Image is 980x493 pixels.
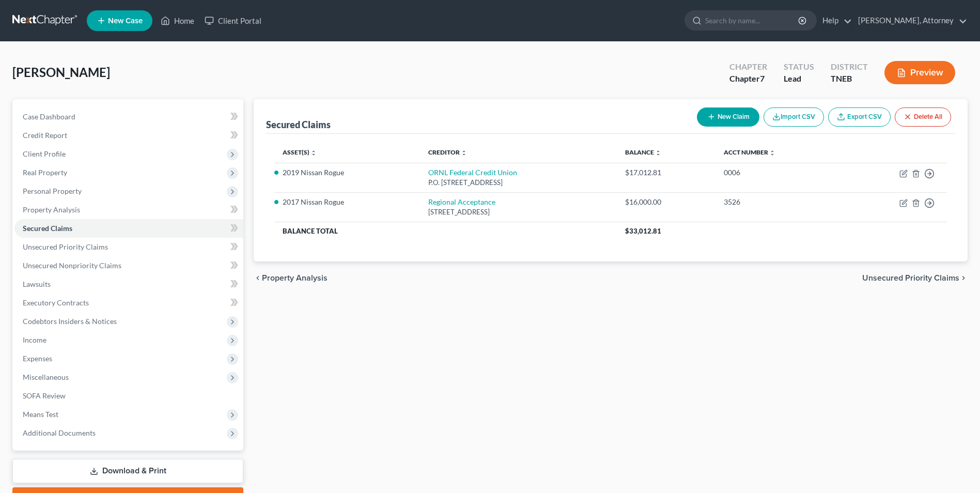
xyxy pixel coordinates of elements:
i: chevron_left [254,274,262,282]
a: Acct Number unfold_more [724,148,775,156]
a: Download & Print [12,459,243,483]
a: Creditor unfold_more [428,148,467,156]
button: chevron_left Property Analysis [254,274,328,282]
div: 0006 [724,167,835,178]
i: unfold_more [461,150,467,156]
i: unfold_more [769,150,775,156]
a: Credit Report [14,126,243,145]
a: ORNL Federal Credit Union [428,168,517,177]
li: 2019 Nissan Rogue [283,167,412,178]
div: Lead [784,73,814,85]
a: Executory Contracts [14,294,243,312]
div: District [831,61,868,73]
div: Status [784,61,814,73]
a: Home [155,11,199,30]
span: Miscellaneous [23,373,69,381]
span: Case Dashboard [23,112,75,121]
input: Search by name... [705,11,800,30]
span: Property Analysis [23,205,80,214]
button: Delete All [895,107,951,127]
span: Executory Contracts [23,298,89,307]
div: P.O. [STREET_ADDRESS] [428,178,609,188]
span: Secured Claims [23,224,72,233]
span: Expenses [23,354,52,363]
span: Client Profile [23,149,66,158]
span: Unsecured Priority Claims [862,274,959,282]
div: $16,000.00 [625,197,707,207]
a: Lawsuits [14,275,243,294]
a: Client Portal [199,11,267,30]
a: Unsecured Nonpriority Claims [14,256,243,275]
div: 3526 [724,197,835,207]
a: Unsecured Priority Claims [14,238,243,256]
span: Codebtors Insiders & Notices [23,317,117,326]
button: Unsecured Priority Claims chevron_right [862,274,968,282]
span: Unsecured Nonpriority Claims [23,261,121,270]
button: Preview [884,61,955,84]
a: Help [817,11,852,30]
div: $17,012.81 [625,167,707,178]
a: Balance unfold_more [625,148,661,156]
span: New Case [108,17,143,25]
i: unfold_more [310,150,317,156]
div: [STREET_ADDRESS] [428,207,609,217]
span: Additional Documents [23,428,96,437]
i: chevron_right [959,274,968,282]
th: Balance Total [274,222,617,240]
span: Income [23,335,46,344]
span: [PERSON_NAME] [12,65,110,80]
span: Credit Report [23,131,67,140]
a: Asset(s) unfold_more [283,148,317,156]
a: Regional Acceptance [428,197,495,206]
a: [PERSON_NAME], Attorney [853,11,967,30]
a: Export CSV [828,107,891,127]
span: Property Analysis [262,274,328,282]
button: New Claim [697,107,759,127]
button: Import CSV [764,107,824,127]
div: TNEB [831,73,868,85]
span: Real Property [23,168,67,177]
a: Case Dashboard [14,107,243,126]
span: $33,012.81 [625,227,661,235]
span: 7 [760,73,765,83]
span: SOFA Review [23,391,66,400]
a: SOFA Review [14,387,243,405]
span: Personal Property [23,187,82,195]
li: 2017 Nissan Rogue [283,197,412,207]
a: Property Analysis [14,201,243,219]
span: Means Test [23,410,58,419]
span: Lawsuits [23,280,51,288]
div: Chapter [729,73,767,85]
a: Secured Claims [14,219,243,238]
i: unfold_more [655,150,661,156]
div: Secured Claims [266,118,331,131]
div: Chapter [729,61,767,73]
span: Unsecured Priority Claims [23,242,108,251]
